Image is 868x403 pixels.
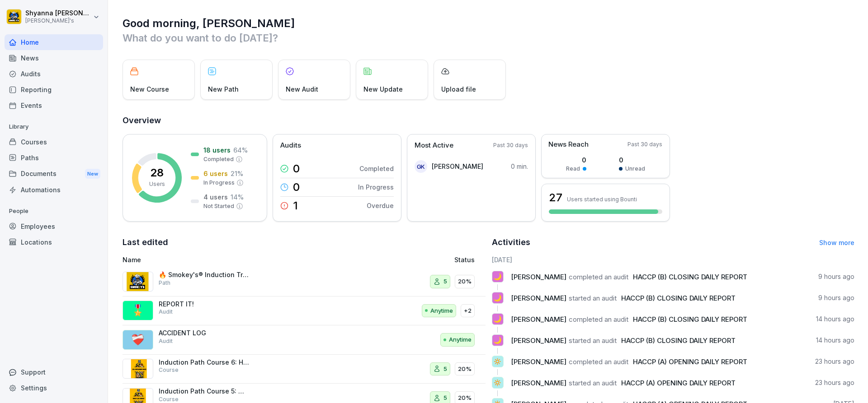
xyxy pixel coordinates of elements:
p: In Progress [358,182,394,192]
p: 0 [293,182,300,193]
p: Audit [159,308,173,316]
span: completed an audit [569,273,628,281]
p: 20% [458,277,472,286]
p: 0 [566,155,586,165]
p: [PERSON_NAME]'s [25,18,91,24]
p: 20% [458,394,472,403]
p: Read [566,165,580,173]
p: 5 [443,365,447,374]
p: 1 [293,200,298,211]
p: 18 users [203,145,231,155]
p: Completed [359,164,394,173]
p: ACCIDENT LOG [159,329,249,337]
p: 4 users [203,192,228,202]
p: +2 [464,306,472,315]
span: HACCP (B) CLOSING DAILY REPORT [633,315,747,324]
p: Completed [203,155,234,163]
p: 14 hours ago [816,336,854,345]
p: 14 hours ago [816,315,854,324]
p: 64 % [233,145,248,155]
p: New Path [208,84,239,94]
p: Audits [280,140,301,151]
p: ❤️‍🩹 [131,332,145,348]
p: 6 users [203,169,228,178]
a: Locations [5,234,103,250]
span: [PERSON_NAME] [511,315,566,324]
span: started an audit [569,379,617,387]
p: 14 % [231,192,244,202]
p: New Update [363,84,403,94]
p: Audit [159,337,173,345]
span: [PERSON_NAME] [511,379,566,387]
p: 5 [443,277,447,286]
div: New [85,169,100,179]
a: 🔥 Smokey's® Induction TrainingPath520% [123,267,486,296]
a: Reporting [5,82,103,97]
p: 23 hours ago [815,357,854,366]
h3: 27 [549,190,562,205]
a: Show more [819,239,854,246]
span: started an audit [569,336,617,345]
a: DocumentsNew [5,166,103,182]
p: 🌙 [493,334,502,347]
p: [PERSON_NAME] [432,162,483,171]
p: 9 hours ago [818,293,854,302]
p: 21 % [231,169,243,178]
span: [PERSON_NAME] [511,336,566,345]
div: Courses [5,134,103,150]
p: Overdue [367,201,394,210]
p: 🔅 [493,376,502,389]
p: 🌙 [493,313,502,325]
span: HACCP (B) CLOSING DAILY REPORT [621,336,736,345]
p: New Audit [286,84,318,94]
a: News [5,50,103,66]
p: 23 hours ago [815,378,854,387]
span: HACCP (B) CLOSING DAILY REPORT [633,273,747,281]
a: 🎖️REPORT IT!AuditAnytime+2 [123,296,486,326]
p: 0 [293,163,300,174]
p: 🎖️ [131,302,145,319]
p: In Progress [203,179,235,187]
p: 20% [458,365,472,374]
p: People [5,204,103,218]
p: Anytime [430,306,453,315]
p: 🔅 [493,355,502,368]
p: Status [454,255,475,264]
p: 5 [443,394,447,403]
div: Documents [5,166,103,182]
p: 9 hours ago [818,272,854,281]
p: Past 30 days [627,140,662,148]
span: [PERSON_NAME] [511,357,566,366]
a: Audits [5,66,103,82]
span: started an audit [569,294,617,302]
span: [PERSON_NAME] [511,294,566,302]
span: HACCP (A) OPENING DAILY REPORT [621,379,736,387]
p: Users started using Bounti [567,196,637,203]
p: Anytime [449,335,472,344]
a: Events [5,97,103,113]
p: Course [159,366,179,374]
a: Automations [5,182,103,198]
p: Unread [625,165,645,173]
h2: Overview [123,114,854,127]
img: ep9vw2sd15w3pphxl0275339.png [123,272,153,292]
p: Past 30 days [493,141,528,149]
img: kzx9qqirxmrv8ln5q773skvi.png [123,359,153,379]
h6: [DATE] [492,255,855,264]
a: Home [5,34,103,50]
p: Name [123,255,350,264]
h2: Last edited [123,236,486,249]
div: Support [5,364,103,380]
a: Employees [5,218,103,234]
p: 🔥 Smokey's® Induction Training [159,271,249,279]
p: New Course [130,84,169,94]
p: 28 [150,167,164,178]
div: Settings [5,380,103,396]
span: completed an audit [569,315,628,324]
